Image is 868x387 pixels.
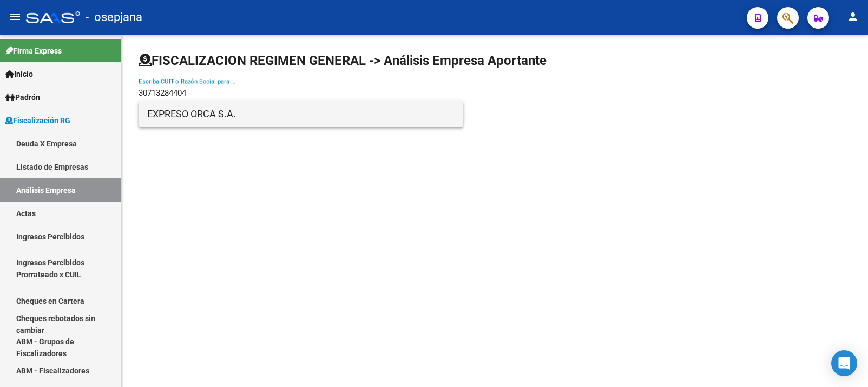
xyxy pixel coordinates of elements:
span: EXPRESO ORCA S.A. [147,101,455,127]
span: Padrón [5,91,40,103]
div: Open Intercom Messenger [831,350,857,376]
span: Fiscalización RG [5,115,70,126]
span: - osepjana [86,5,142,29]
h1: FISCALIZACION REGIMEN GENERAL -> Análisis Empresa Aportante [139,52,547,69]
mat-icon: person [846,10,859,23]
span: Firma Express [5,45,62,57]
span: Inicio [5,68,33,80]
mat-icon: menu [9,10,22,23]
